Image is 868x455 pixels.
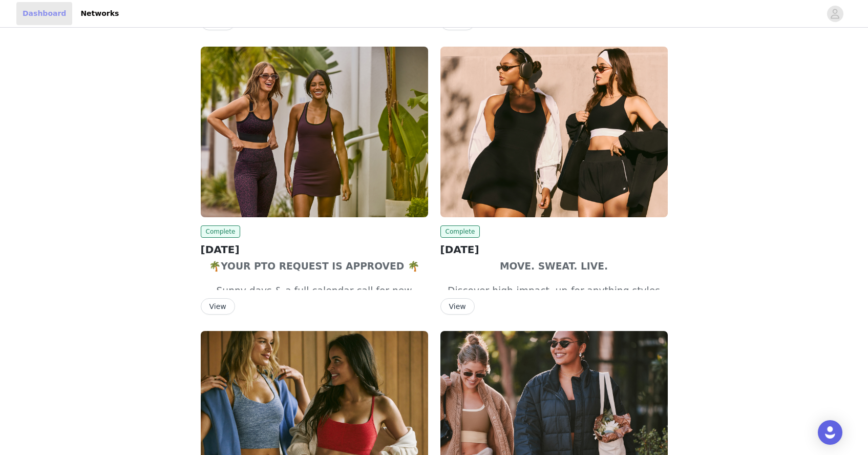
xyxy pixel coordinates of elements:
[201,298,235,315] button: View
[201,225,241,238] span: Complete
[440,47,668,217] img: Fabletics
[217,285,419,311] span: Sunny days & a full calendar call for new escape-worthy styles.
[201,47,428,217] img: Fabletics
[201,303,235,311] a: View
[74,2,125,25] a: Networks
[201,242,428,257] h2: [DATE]
[440,303,475,311] a: View
[443,285,667,311] span: Discover high-impact, up-for-anything styles designed to keep up with your every moment.
[818,420,842,445] div: Open Intercom Messenger
[830,6,840,22] div: avatar
[440,225,480,238] span: Complete
[209,261,419,272] strong: 🌴YOUR PTO REQUEST IS APPROVED 🌴
[440,242,668,257] h2: [DATE]
[440,298,475,315] button: View
[500,261,608,272] strong: MOVE. SWEAT. LIVE.
[16,2,72,25] a: Dashboard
